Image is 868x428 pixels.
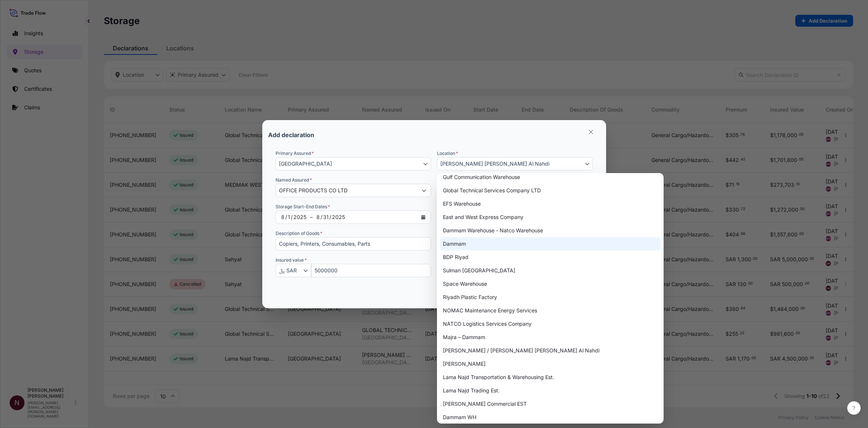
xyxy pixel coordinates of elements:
[276,176,312,184] label: Named Assured
[291,213,293,222] div: /
[276,256,307,264] span: Insured value
[440,170,661,184] div: Gulf Communication Warehouse
[440,184,661,197] div: Global Technical Services Company LTD
[276,150,314,157] span: Primary Assured
[276,203,330,210] span: Storage Start-End Dates
[440,331,661,344] div: Majra – Dammam
[440,264,661,277] div: Sulman [GEOGRAPHIC_DATA]
[276,210,431,224] div: Storage Date Range
[440,224,661,237] div: Dammam Warehouse - Natco Warehouse
[285,213,287,222] div: /
[440,160,549,167] span: [PERSON_NAME] [PERSON_NAME] Al Nahdi
[440,384,661,397] div: Lama Najd Trading Est.
[440,237,661,251] div: Dammam
[268,132,314,138] p: Add declaration
[279,267,297,274] span: ﷼ SAR
[310,213,313,221] span: –
[440,397,661,411] div: [PERSON_NAME] Commercial EST
[331,213,346,222] div: Storage Date Range
[293,213,307,222] div: Storage Date Range
[320,213,322,222] div: /
[440,411,661,424] div: Dammam WH
[276,237,431,251] input: Enter a description
[287,213,291,222] div: Storage Date Range
[440,251,661,264] div: BDP Riyad
[440,357,661,371] div: [PERSON_NAME]
[280,213,285,222] div: Storage Date Range
[440,317,661,331] div: NATCO Logistics Services Company
[440,197,661,210] div: EFS Warehouse
[329,213,331,222] div: /
[276,230,322,237] label: Description of Goods
[437,150,458,157] span: Location
[417,211,429,223] button: Storage Date Range
[440,304,661,317] div: NOMAC Maintenance Energy Services
[417,184,431,197] button: Show suggestions
[311,264,431,277] input: Insured Value Amount
[276,184,418,197] input: Full name
[322,213,329,222] div: Storage Date Range
[279,160,332,167] span: [GEOGRAPHIC_DATA]
[440,277,661,291] div: Space Warehouse
[316,213,320,222] div: Storage Date Range
[440,371,661,384] div: Lama Najd Transportation & Warehousing Est.
[437,157,593,170] button: Select Location
[440,291,661,304] div: Riyadh Plastic Factory
[437,173,664,424] div: Select Location
[440,210,661,224] div: East and West Express Company
[440,344,661,357] div: [PERSON_NAME] / [PERSON_NAME] [PERSON_NAME] Al Nahdi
